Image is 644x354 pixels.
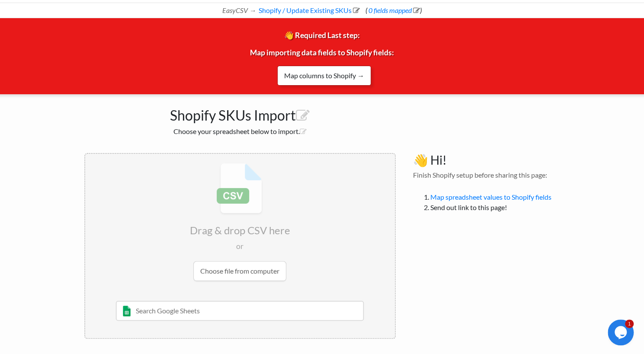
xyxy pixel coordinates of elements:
input: Search Google Sheets [116,301,364,321]
li: Send out link to this page! [430,202,560,213]
span: ( ) [365,6,422,14]
a: Shopify / Update Existing SKUs [257,6,360,14]
h4: Finish Shopify setup before sharing this page: [413,171,560,179]
i: EasyCSV → [222,6,256,14]
h3: 👋 Hi! [413,153,560,168]
a: Map spreadsheet values to Shopify fields [430,193,551,201]
h2: Choose your spreadsheet below to import. [84,127,396,135]
iframe: chat widget [608,319,635,345]
span: 👋 Required Last step: Map importing data fields to Shopify fields: [250,31,394,77]
a: 0 fields mapped [367,6,420,14]
h1: Shopify SKUs Import [84,103,396,124]
a: Map columns to Shopify → [277,66,371,86]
